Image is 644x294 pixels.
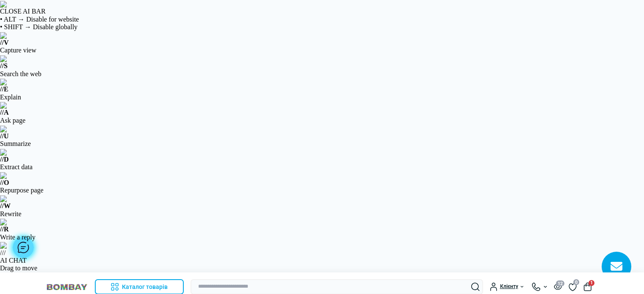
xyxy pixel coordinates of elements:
[569,282,577,291] a: 0
[554,283,562,290] button: 12
[589,280,594,286] span: 1
[46,283,88,291] img: BOMBAY
[583,283,592,291] button: 1
[573,279,579,285] span: 0
[471,283,480,291] button: Search
[556,280,564,286] span: 12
